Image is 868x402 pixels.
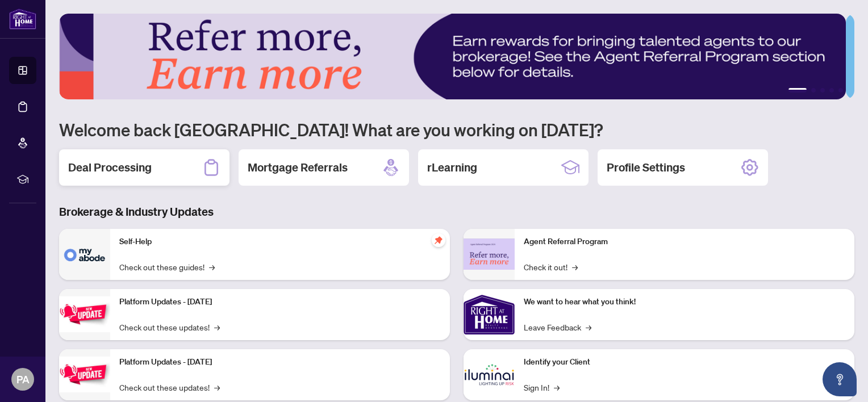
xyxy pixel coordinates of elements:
button: 5 [838,88,843,93]
p: Identify your Client [524,356,845,368]
img: logo [9,9,36,30]
button: 3 [820,88,825,93]
button: 4 [829,88,834,93]
h2: rLearning [427,160,477,175]
span: → [209,261,215,273]
a: Check out these guides!→ [119,261,215,273]
h3: Brokerage & Industry Updates [59,204,854,220]
button: 2 [811,88,816,93]
img: Platform Updates - July 8, 2025 [59,357,110,392]
span: PA [16,371,30,387]
button: 1 [788,88,807,93]
h2: Mortgage Referrals [248,160,348,175]
a: Check out these updates!→ [119,381,220,393]
span: → [572,261,578,273]
span: → [214,321,220,333]
h1: Welcome back [GEOGRAPHIC_DATA]! What are you working on [DATE]? [59,119,854,140]
img: Self-Help [59,229,110,280]
button: Open asap [823,362,857,396]
h2: Deal Processing [68,160,152,175]
p: We want to hear what you think! [524,296,845,308]
span: → [214,381,220,393]
a: Sign In!→ [524,381,560,393]
img: Agent Referral Program [464,238,515,270]
img: Identify your Client [464,349,515,400]
p: Self-Help [119,236,441,248]
p: Platform Updates - [DATE] [119,296,441,308]
a: Check it out!→ [524,261,578,273]
h2: Profile Settings [607,160,685,175]
img: We want to hear what you think! [464,289,515,340]
p: Agent Referral Program [524,236,845,248]
a: Check out these updates!→ [119,321,220,333]
span: → [554,381,560,393]
span: → [586,321,591,333]
p: Platform Updates - [DATE] [119,356,441,368]
img: Platform Updates - July 21, 2025 [59,296,110,332]
a: Leave Feedback→ [524,321,591,333]
span: pushpin [432,233,445,247]
img: Slide 0 [59,14,846,99]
